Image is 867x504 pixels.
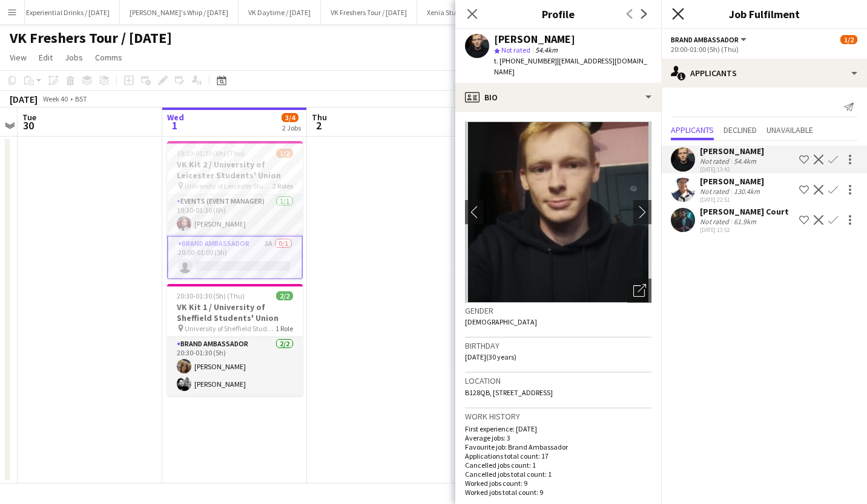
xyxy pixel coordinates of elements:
div: [PERSON_NAME] [494,34,575,45]
span: Brand Ambassador [671,35,739,44]
div: [PERSON_NAME] [700,176,764,187]
h3: Work history [465,411,651,422]
a: Jobs [60,50,88,65]
span: Tue [22,112,36,123]
span: Comms [95,52,122,63]
span: View [10,52,27,63]
h3: Profile [455,6,661,22]
app-job-card: 19:30-01:30 (6h) (Thu)1/2VK Kit 2 / University of Leicester Students' Union University of Leicest... [167,141,303,279]
h3: Birthday [465,340,651,351]
span: 54.4km [533,45,560,54]
div: [PERSON_NAME] Court [700,206,789,217]
span: Thu [312,112,327,123]
button: Brand Ambassador [671,35,748,44]
h3: Location [465,375,651,386]
div: 54.4km [731,157,759,166]
p: Cancelled jobs count: 1 [465,460,651,470]
h3: Job Fulfilment [661,6,867,22]
div: [DATE] 13:42 [700,166,764,173]
p: Average jobs: 3 [465,433,651,442]
span: 2/2 [276,291,293,300]
div: Applicants [661,59,867,88]
div: Not rated [700,187,731,196]
div: 2 Jobs [282,123,301,132]
span: 1 Role [275,324,293,333]
div: Not rated [700,217,731,226]
span: [DATE] (30 years) [465,352,516,361]
span: 2 [310,118,327,132]
p: Worked jobs total count: 9 [465,488,651,497]
img: Crew avatar or photo [465,121,651,303]
h1: VK Freshers Tour / [DATE] [10,29,172,47]
div: Bio [455,83,661,112]
span: Declined [724,126,757,134]
span: 1 [165,118,184,132]
span: 2 Roles [272,181,293,190]
p: Favourite job: Brand Ambassador [465,442,651,451]
button: Experiential Drinks / [DATE] [16,1,120,24]
button: VK Freshers Tour / [DATE] [321,1,417,24]
span: [DEMOGRAPHIC_DATA] [465,317,537,326]
span: | [EMAIL_ADDRESS][DOMAIN_NAME] [494,56,647,76]
div: [DATE] 22:51 [700,196,764,204]
p: Applications total count: 17 [465,451,651,460]
span: Edit [39,52,53,63]
a: Edit [34,50,58,65]
div: [PERSON_NAME] [700,146,764,157]
div: [DATE] [10,93,38,105]
div: 61.9km [731,217,759,226]
span: 1/2 [840,35,857,44]
button: VK Daytime / [DATE] [239,1,321,24]
span: B128QB, [STREET_ADDRESS] [465,388,553,397]
div: 20:00-01:00 (5h) (Thu) [671,45,857,54]
div: 130.4km [731,187,762,196]
button: [PERSON_NAME]'s Whip / [DATE] [120,1,239,24]
div: BST [75,94,87,103]
span: 19:30-01:30 (6h) (Thu) [177,149,245,158]
span: Jobs [65,52,83,63]
span: 3/4 [282,113,298,122]
span: Unavailable [766,126,813,134]
app-card-role: Events (Event Manager)1/119:30-01:30 (6h)[PERSON_NAME] [167,195,303,236]
span: Not rated [501,45,530,54]
h3: VK Kit 2 / University of Leicester Students' Union [167,159,303,181]
span: 20:30-01:30 (5h) (Thu) [177,291,245,300]
button: Xenia Student Living / [DATE] [417,1,527,24]
span: Week 40 [40,94,70,103]
p: First experience: [DATE] [465,424,651,433]
span: Applicants [671,126,714,134]
app-job-card: 20:30-01:30 (5h) (Thu)2/2VK Kit 1 / University of Sheffield Students' Union University of Sheffie... [167,284,303,396]
span: t. [PHONE_NUMBER] [494,56,557,65]
div: Open photos pop-in [627,279,651,303]
span: 3 [455,118,466,132]
a: View [5,50,31,65]
div: [DATE] 13:52 [700,226,789,234]
h3: Gender [465,305,651,316]
p: Worked jobs count: 9 [465,479,651,488]
span: 1/2 [276,149,293,158]
span: University of Sheffield Students' Union [185,324,275,333]
span: Wed [167,112,184,123]
h3: VK Kit 1 / University of Sheffield Students' Union [167,302,303,323]
div: Not rated [700,157,731,166]
span: 30 [21,118,36,132]
app-card-role: Brand Ambassador2/220:30-01:30 (5h)[PERSON_NAME][PERSON_NAME] [167,337,303,396]
a: Comms [90,50,127,65]
span: University of Leicester Students' Union [185,181,272,190]
p: Cancelled jobs total count: 1 [465,470,651,479]
app-card-role: Brand Ambassador3A0/120:00-01:00 (5h) [167,236,303,279]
